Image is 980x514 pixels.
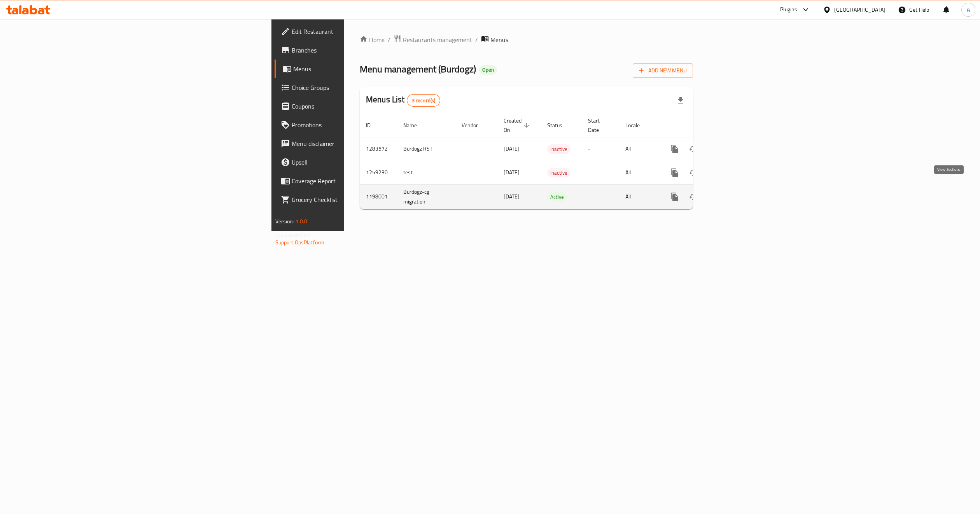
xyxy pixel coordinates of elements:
[834,5,885,14] div: [GEOGRAPHIC_DATA]
[684,188,703,206] button: Change Status
[619,184,659,209] td: All
[665,188,684,206] button: more
[296,216,308,226] span: 1.0.0
[547,145,570,154] span: Inactive
[684,163,703,182] button: Change Status
[504,191,520,202] span: [DATE]
[292,120,429,130] span: Promotions
[275,134,435,153] a: Menu disclaimer
[292,102,429,111] span: Coupons
[275,216,294,226] span: Version:
[275,60,435,78] a: Menus
[547,168,570,177] span: Inactive
[547,121,572,130] span: Status
[275,116,435,134] a: Promotions
[275,22,435,41] a: Edit Restaurant
[275,230,311,240] span: Get support on:
[275,237,325,247] a: Support.OpsPlatform
[292,195,429,204] span: Grocery Checklist
[292,176,429,186] span: Coverage Report
[292,27,429,36] span: Edit Restaurant
[407,94,441,107] div: Total records count
[504,167,520,177] span: [DATE]
[665,163,684,182] button: more
[275,190,435,209] a: Grocery Checklist
[479,67,497,73] span: Open
[780,5,797,14] div: Plugins
[504,144,520,154] span: [DATE]
[292,158,429,167] span: Upsell
[619,137,659,161] td: All
[360,35,693,45] nav: breadcrumb
[684,140,703,158] button: Change Status
[293,64,429,74] span: Menus
[366,94,440,107] h2: Menus List
[582,161,619,184] td: -
[275,97,435,116] a: Coupons
[665,140,684,158] button: more
[479,65,497,75] div: Open
[671,91,690,110] div: Export file
[504,116,532,135] span: Created On
[275,78,435,97] a: Choice Groups
[619,161,659,184] td: All
[292,46,429,55] span: Branches
[588,116,610,135] span: Start Date
[366,121,381,130] span: ID
[547,193,567,202] span: Active
[633,63,693,78] button: Add New Menu
[659,114,746,137] th: Actions
[403,35,472,44] span: Restaurants management
[475,35,478,44] li: /
[292,83,429,92] span: Choice Groups
[462,121,488,130] span: Vendor
[407,97,440,104] span: 3 record(s)
[490,35,508,44] span: Menus
[403,121,427,130] span: Name
[582,137,619,161] td: -
[639,66,687,75] span: Add New Menu
[967,5,970,14] span: A
[582,184,619,209] td: -
[625,121,650,130] span: Locale
[275,153,435,172] a: Upsell
[547,168,570,177] div: Inactive
[275,172,435,190] a: Coverage Report
[275,41,435,60] a: Branches
[292,139,429,148] span: Menu disclaimer
[360,114,746,209] table: enhanced table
